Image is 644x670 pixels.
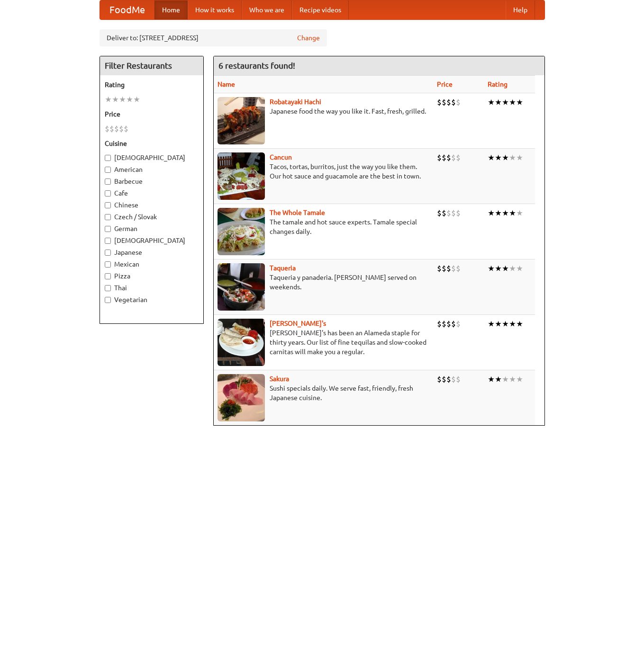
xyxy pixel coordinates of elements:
[506,0,535,19] a: Help
[105,80,199,89] h5: Rating
[105,165,199,174] label: American
[218,152,265,200] img: cancun.jpg
[446,208,451,218] li: $
[105,259,199,269] label: Mexican
[100,0,154,19] a: FoodMe
[495,208,502,218] li: ★
[488,152,495,163] li: ★
[437,80,453,88] a: Price
[446,374,451,384] li: $
[218,384,429,402] p: Sushi specials daily. We serve fast, friendly, fresh Japanese cuisine.
[495,152,502,163] li: ★
[105,177,199,186] label: Barbecue
[456,374,461,384] li: $
[516,97,523,107] li: ★
[516,263,523,274] li: ★
[218,263,265,311] img: taqueria.jpg
[105,188,199,198] label: Cafe
[270,375,289,383] b: Sakura
[218,80,235,88] a: Name
[442,97,446,107] li: $
[516,319,523,329] li: ★
[456,97,461,107] li: $
[446,97,451,107] li: $
[509,97,516,107] li: ★
[456,152,461,163] li: $
[105,153,199,162] label: [DEMOGRAPHIC_DATA]
[502,152,509,163] li: ★
[488,263,495,274] li: ★
[451,97,456,107] li: $
[437,319,442,329] li: $
[270,98,321,106] a: Robatayaki Hachi
[488,319,495,329] li: ★
[446,263,451,274] li: $
[270,264,296,272] a: Taqueria
[100,56,203,75] h4: Filter Restaurants
[218,208,265,255] img: wholetamale.jpg
[105,179,111,185] input: Barbecue
[488,80,508,88] a: Rating
[105,261,111,268] input: Mexican
[442,208,446,218] li: $
[451,319,456,329] li: $
[446,152,451,163] li: $
[270,320,326,327] a: [PERSON_NAME]'s
[502,374,509,384] li: ★
[218,217,429,236] p: The tamale and hot sauce experts. Tamale special changes daily.
[502,263,509,274] li: ★
[456,319,461,329] li: $
[133,94,140,105] li: ★
[442,263,446,274] li: $
[105,283,199,293] label: Thai
[119,94,126,105] li: ★
[105,250,111,256] input: Japanese
[442,152,446,163] li: $
[456,208,461,218] li: $
[509,374,516,384] li: ★
[114,124,119,134] li: $
[270,153,292,161] b: Cancun
[119,124,124,134] li: $
[100,29,327,46] div: Deliver to: [STREET_ADDRESS]
[124,124,128,134] li: $
[451,208,456,218] li: $
[188,0,242,19] a: How it works
[495,97,502,107] li: ★
[105,285,111,291] input: Thai
[509,152,516,163] li: ★
[218,107,429,116] p: Japanese food the way you like it. Fast, fresh, grilled.
[105,297,111,303] input: Vegetarian
[516,208,523,218] li: ★
[105,273,111,279] input: Pizza
[105,124,109,134] li: $
[112,94,119,105] li: ★
[437,208,442,218] li: $
[502,208,509,218] li: ★
[488,374,495,384] li: ★
[105,238,111,244] input: [DEMOGRAPHIC_DATA]
[442,319,446,329] li: $
[488,97,495,107] li: ★
[105,271,199,281] label: Pizza
[446,319,451,329] li: $
[502,319,509,329] li: ★
[270,209,325,216] a: The Whole Tamale
[451,152,456,163] li: $
[105,248,199,257] label: Japanese
[218,273,429,292] p: Taqueria y panaderia. [PERSON_NAME] served on weekends.
[495,374,502,384] li: ★
[105,226,111,232] input: German
[218,374,265,421] img: sakura.jpg
[509,208,516,218] li: ★
[509,319,516,329] li: ★
[509,263,516,274] li: ★
[218,97,265,144] img: robatayaki.jpg
[516,374,523,384] li: ★
[105,94,112,105] li: ★
[105,190,111,197] input: Cafe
